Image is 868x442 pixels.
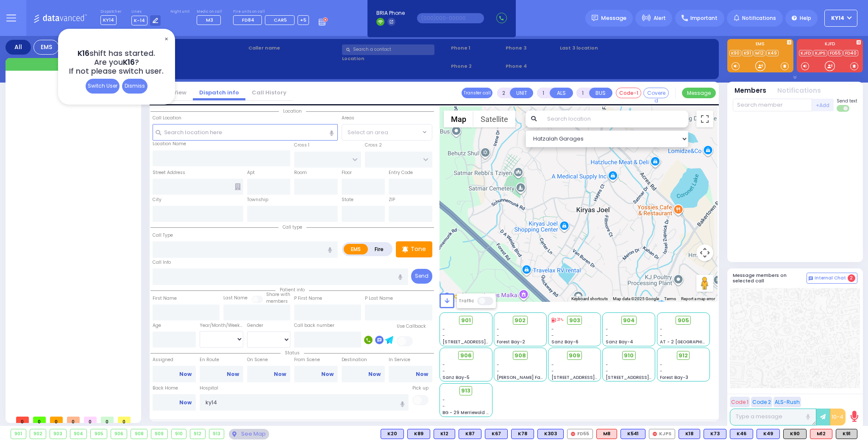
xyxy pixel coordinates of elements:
[831,14,844,22] span: KY14
[800,14,811,22] span: Help
[606,374,686,381] span: [STREET_ADDRESS][PERSON_NAME]
[193,88,245,97] a: Dispatch info
[660,374,688,381] span: Forest Bay-3
[734,86,766,96] button: Members
[569,351,580,360] span: 909
[50,417,63,423] span: 0
[266,298,288,304] span: members
[601,14,626,22] span: Message
[111,429,127,439] div: 906
[497,362,499,368] span: -
[91,429,107,439] div: 905
[497,368,499,374] span: -
[606,326,608,332] span: -
[190,429,205,439] div: 912
[704,429,726,439] div: BLS
[461,387,470,395] span: 913
[589,88,612,98] button: BUS
[16,417,29,423] span: 0
[342,44,434,55] input: Search a contact
[727,42,793,48] label: EMS
[451,63,503,70] span: Phone 2
[118,417,131,423] span: 0
[442,397,445,403] span: -
[70,429,87,439] div: 904
[172,429,186,439] div: 910
[368,370,381,378] a: Now
[84,417,97,423] span: 0
[837,98,857,104] span: Send text
[200,394,409,410] input: Search hospital
[381,429,404,439] div: K20
[837,104,850,113] label: Turn off text
[206,17,213,23] span: M3
[462,88,492,98] button: Transfer call
[131,429,147,439] div: 908
[506,63,557,70] span: Phone 4
[245,88,293,97] a: Call History
[550,88,573,98] button: ALS
[229,429,269,439] div: See map
[459,429,481,439] div: BLS
[153,259,171,266] label: Call Info
[6,40,31,55] div: All
[278,224,306,230] span: Call type
[799,50,812,56] a: KJFD
[515,351,526,360] span: 908
[342,55,448,62] label: Location
[389,356,432,363] label: In Service
[606,339,633,345] span: Sanz Bay-4
[442,403,445,409] span: -
[11,429,26,439] div: 901
[275,287,309,293] span: Patient info
[678,316,689,325] span: 905
[571,432,575,436] img: red-radio-icon.svg
[122,79,147,94] div: Dismiss
[248,44,339,52] label: Caller name
[100,9,122,14] label: Dispatcher
[560,44,637,52] label: Last 3 location
[416,370,428,378] a: Now
[649,429,675,439] div: KJPS
[730,429,753,439] div: K46
[69,49,164,76] h4: shift has started. Are you ? If not please switch user.
[690,14,718,22] span: Important
[730,397,750,407] button: Code 1
[247,169,255,176] label: Apt
[151,429,167,439] div: 909
[281,350,304,356] span: Status
[163,34,170,44] span: ✕
[294,356,338,363] label: From Scene
[274,17,287,23] span: CAR5
[153,115,181,122] label: Call Location
[100,15,117,25] span: KY14
[342,115,354,122] label: Areas
[742,50,753,56] a: K91
[729,50,741,56] a: K90
[679,429,700,439] div: BLS
[442,368,445,374] span: -
[497,374,547,381] span: [PERSON_NAME] Farm
[442,339,523,345] span: [STREET_ADDRESS][PERSON_NAME]
[179,399,192,406] a: Now
[459,429,481,439] div: K87
[660,332,662,339] span: -
[33,13,90,23] img: Logo
[451,44,503,52] span: Phone 1
[417,13,484,23] input: (000)000-00000
[809,276,813,281] img: comment-alt.png
[407,429,430,439] div: BLS
[153,356,196,363] label: Assigned
[389,169,413,176] label: Entry Code
[78,48,89,58] span: K16
[843,50,858,56] a: FD40
[131,16,147,25] span: K-14
[153,385,196,392] label: Back Home
[696,244,713,261] button: Map camera controls
[153,322,161,329] label: Age
[730,429,753,439] div: BLS
[773,397,801,407] button: ALS-Rush
[567,429,593,439] div: FD55
[434,429,455,439] div: K12
[757,429,780,439] div: BLS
